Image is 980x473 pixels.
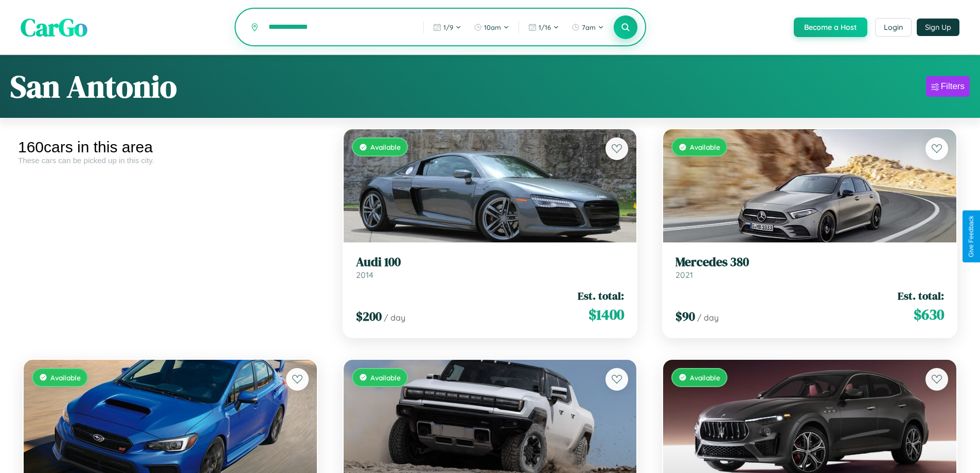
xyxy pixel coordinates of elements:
[523,19,564,36] button: 1/16
[589,304,624,325] span: $ 1400
[675,308,695,325] span: $ 90
[898,288,944,303] span: Est. total:
[917,19,959,36] button: Sign Up
[582,23,596,31] span: 7am
[10,65,177,108] h1: San Antonio
[21,10,87,44] span: CarGo
[469,19,514,36] button: 10am
[370,373,401,382] span: Available
[18,156,323,165] div: These cars can be picked up in this city.
[941,81,965,92] div: Filters
[50,373,81,382] span: Available
[794,17,867,37] button: Become a Host
[356,270,373,280] span: 2014
[675,255,944,280] a: Mercedes 3802021
[690,373,720,382] span: Available
[968,216,975,257] div: Give Feedback
[690,143,720,151] span: Available
[443,23,453,31] span: 1 / 9
[18,138,323,156] div: 160 cars in this area
[875,18,912,37] button: Login
[356,255,625,270] h3: Audi 100
[384,312,405,323] span: / day
[697,312,719,323] span: / day
[566,19,609,36] button: 7am
[484,23,501,31] span: 10am
[370,143,401,151] span: Available
[578,288,624,303] span: Est. total:
[356,255,625,280] a: Audi 1002014
[428,19,467,36] button: 1/9
[914,304,944,325] span: $ 630
[675,255,944,270] h3: Mercedes 380
[356,308,382,325] span: $ 200
[539,23,551,31] span: 1 / 16
[926,76,970,97] button: Filters
[675,270,693,280] span: 2021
